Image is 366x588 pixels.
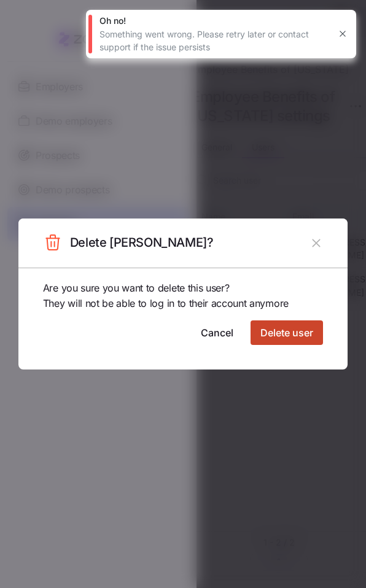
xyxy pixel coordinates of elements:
span: They will not be able to log in to their account anymore [43,296,289,311]
button: Cancel [191,320,243,345]
button: Delete user [251,320,323,345]
span: Are you sure you want to delete this user? [43,280,230,296]
div: Something went wrong. Please retry later or contact support if the issue persists [99,28,329,53]
div: Oh no! [99,15,329,27]
span: Cancel [201,325,233,340]
span: Delete user [260,325,313,340]
h2: Delete [PERSON_NAME]? [70,234,214,251]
